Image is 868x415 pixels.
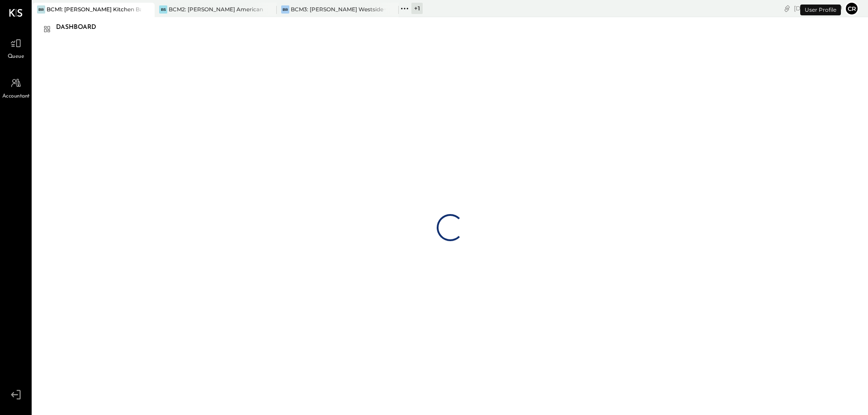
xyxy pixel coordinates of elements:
div: + 1 [411,3,423,14]
span: Accountant [2,93,30,101]
div: BCM1: [PERSON_NAME] Kitchen Bar Market [47,5,141,13]
button: cr [844,1,859,16]
div: BS [159,5,167,14]
div: BR [281,5,289,14]
a: Queue [0,35,31,61]
span: Queue [8,53,24,61]
div: BR [37,5,45,14]
div: copy link [783,4,792,13]
div: Dashboard [56,20,105,35]
a: Accountant [0,75,31,101]
div: User Profile [800,5,841,15]
div: BCM2: [PERSON_NAME] American Cooking [169,5,263,13]
div: BCM3: [PERSON_NAME] Westside Grill [291,5,385,13]
div: [DATE] [794,4,842,13]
